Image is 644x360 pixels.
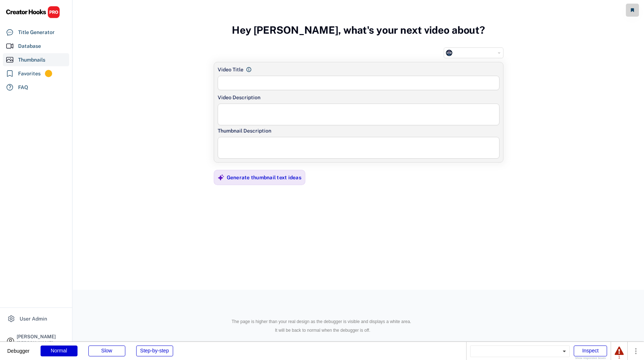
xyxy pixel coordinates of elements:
[136,346,173,356] div: Step-by-step
[18,29,55,36] div: Title Generator
[41,346,78,356] div: Normal
[446,50,452,56] img: channels4_profile.jpg
[17,341,66,354] div: [PERSON_NAME][EMAIL_ADDRESS][DOMAIN_NAME]
[18,42,41,50] div: Database
[20,315,47,323] div: User Admin
[218,94,499,101] div: Video Description
[18,56,45,64] div: Thumbnails
[218,127,499,135] div: Thumbnail Description
[615,356,624,359] div: 1
[218,66,243,74] div: Video Title
[574,346,607,356] div: Inspect
[6,6,60,18] img: CHPRO%20Logo.svg
[7,342,30,353] div: Debugger
[88,346,125,356] div: Slow
[17,334,66,339] div: [PERSON_NAME]
[232,16,485,44] h3: Hey [PERSON_NAME], what's your next video about?
[227,174,301,181] div: Generate thumbnail text ideas
[18,84,28,91] div: FAQ
[18,70,41,78] div: Favorites
[574,357,607,360] div: Show responsive boxes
